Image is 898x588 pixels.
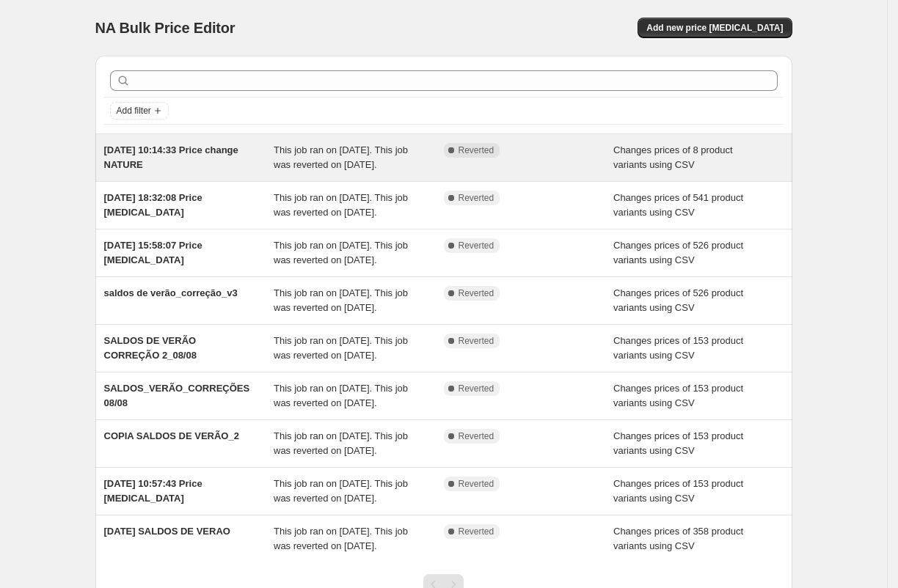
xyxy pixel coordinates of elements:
[459,430,494,442] span: Reverted
[613,144,733,170] span: Changes prices of 8 product variants using CSV
[459,287,494,299] span: Reverted
[613,335,743,361] span: Changes prices of 153 product variants using CSV
[613,526,743,551] span: Changes prices of 358 product variants using CSV
[110,102,169,120] button: Add filter
[459,478,494,490] span: Reverted
[104,240,202,265] span: [DATE] 15:58:07 Price [MEDICAL_DATA]
[104,287,238,298] span: saldos de verão_correção_v3
[638,18,792,38] button: Add new price [MEDICAL_DATA]
[613,478,743,504] span: Changes prices of 153 product variants using CSV
[613,383,743,408] span: Changes prices of 153 product variants using CSV
[95,20,236,36] span: NA Bulk Price Editor
[104,478,202,504] span: [DATE] 10:57:43 Price [MEDICAL_DATA]
[274,383,408,408] span: This job ran on [DATE]. This job was reverted on [DATE].
[274,526,408,551] span: This job ran on [DATE]. This job was reverted on [DATE].
[274,240,408,265] span: This job ran on [DATE]. This job was reverted on [DATE].
[613,240,743,265] span: Changes prices of 526 product variants using CSV
[104,526,230,537] span: [DATE] SALDOS DE VERAO
[459,383,494,394] span: Reverted
[459,144,494,156] span: Reverted
[459,240,494,251] span: Reverted
[117,105,151,117] span: Add filter
[104,335,197,361] span: SALDOS DE VERÃO CORREÇÃO 2_08/08
[274,287,408,313] span: This job ran on [DATE]. This job was reverted on [DATE].
[274,478,408,504] span: This job ran on [DATE]. This job was reverted on [DATE].
[274,430,408,456] span: This job ran on [DATE]. This job was reverted on [DATE].
[613,430,743,456] span: Changes prices of 153 product variants using CSV
[459,335,494,347] span: Reverted
[613,192,743,218] span: Changes prices of 541 product variants using CSV
[104,383,250,408] span: SALDOS_VERÃO_CORREÇÕES 08/08
[274,192,408,218] span: This job ran on [DATE]. This job was reverted on [DATE].
[459,192,494,204] span: Reverted
[274,144,408,170] span: This job ran on [DATE]. This job was reverted on [DATE].
[274,335,408,361] span: This job ran on [DATE]. This job was reverted on [DATE].
[646,22,783,34] span: Add new price [MEDICAL_DATA]
[459,526,494,537] span: Reverted
[104,430,239,441] span: COPIA SALDOS DE VERÃO_2
[104,144,238,170] span: [DATE] 10:14:33 Price change NATURE
[104,192,202,218] span: [DATE] 18:32:08 Price [MEDICAL_DATA]
[613,287,743,313] span: Changes prices of 526 product variants using CSV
